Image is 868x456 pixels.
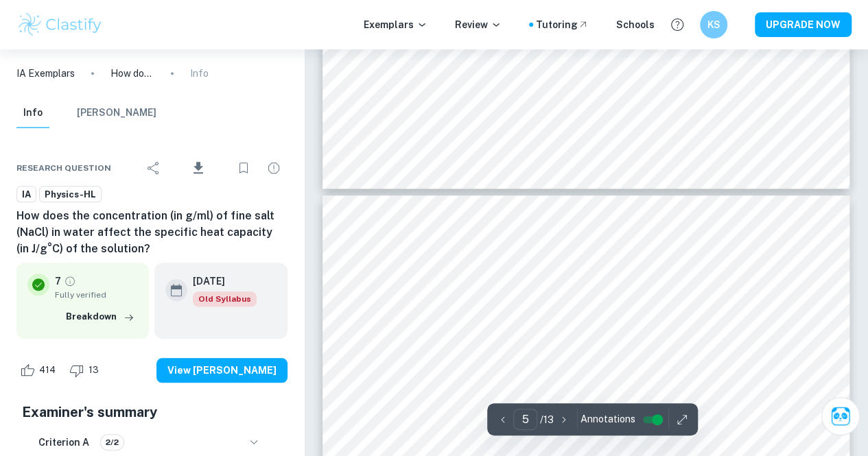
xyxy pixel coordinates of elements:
[16,359,63,381] div: Like
[821,397,860,435] button: Ask Clai
[706,17,722,32] h6: KS
[616,17,655,32] a: Schools
[193,291,257,307] div: Starting from the May 2025 session, the Physics IA requirements have changed. It's OK to refer to...
[140,154,167,182] div: Share
[193,274,246,289] h6: [DATE]
[55,274,61,289] p: 7
[22,402,282,422] h5: Examiner's summary
[77,98,156,128] button: [PERSON_NAME]
[755,12,852,37] button: UPGRADE NOW
[455,17,502,32] p: Review
[700,11,727,38] button: KS
[536,17,589,32] a: Tutoring
[190,66,209,81] p: Info
[39,186,102,203] a: Physics-HL
[16,208,288,257] h6: How does the concentration (in g/ml) of fine salt (NaCl) in water affect the specific heat capaci...
[16,186,36,203] a: IA
[16,11,104,38] img: Clastify logo
[40,188,101,202] span: Physics-HL
[17,188,36,202] span: IA
[16,66,75,81] a: IA Exemplars
[666,13,689,36] button: Help and Feedback
[156,358,288,383] button: View [PERSON_NAME]
[364,17,427,32] p: Exemplars
[193,291,257,307] span: Old Syllabus
[110,66,154,81] p: How does the concentration (in g/ml) of fine salt (NaCl) in water affect the specific heat capaci...
[170,150,227,186] div: Download
[32,363,63,377] span: 414
[101,436,124,448] span: 2/2
[81,363,106,377] span: 13
[16,98,49,128] button: Info
[64,275,76,287] a: Grade fully verified
[62,307,138,327] button: Breakdown
[38,435,89,450] h6: Criterion A
[540,412,554,427] p: / 13
[66,359,106,381] div: Dislike
[16,162,111,174] span: Research question
[230,154,257,182] div: Bookmark
[580,412,635,427] span: Annotations
[260,154,288,182] div: Report issue
[55,289,138,301] span: Fully verified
